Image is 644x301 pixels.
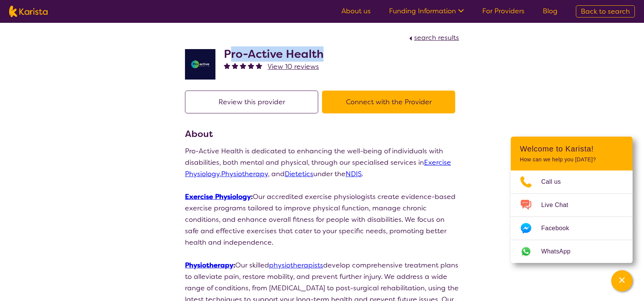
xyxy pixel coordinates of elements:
[511,240,633,263] a: Web link opens in a new tab.
[185,261,235,270] strong: :
[285,169,313,178] a: Dietetics
[541,199,577,211] span: Live Chat
[322,91,455,113] button: Connect with the Provider
[543,6,558,16] a: Blog
[511,137,633,263] div: Channel Menu
[341,6,371,16] a: About us
[346,169,362,178] a: NDIS
[268,62,319,71] span: View 10 reviews
[541,246,580,257] span: WhatsApp
[185,97,322,107] a: Review this provider
[185,145,459,180] p: Pro-Active Health is dedicated to enhancing the well-being of individuals with disabilities, both...
[185,127,459,141] h3: About
[407,33,459,42] a: search results
[185,192,253,201] strong: :
[221,169,268,178] a: Physiotherapy
[414,33,459,42] span: search results
[482,6,524,16] a: For Providers
[541,176,570,188] span: Call us
[581,7,630,16] span: Back to search
[611,270,633,291] button: Channel Menu
[185,192,251,201] a: Exercise Physiology
[389,6,464,16] a: Funding Information
[185,91,318,113] button: Review this provider
[9,6,48,17] img: Karista logo
[511,170,633,263] ul: Choose channel
[248,62,254,69] img: fullstar
[541,223,578,234] span: Facebook
[185,49,215,80] img: jdgr5huzsaqxc1wfufya.png
[240,62,246,69] img: fullstar
[268,61,319,72] a: View 10 reviews
[232,62,238,69] img: fullstar
[185,261,233,270] a: Physiotherapy
[520,156,623,163] p: How can we help you [DATE]?
[322,97,459,107] a: Connect with the Provider
[576,5,635,18] a: Back to search
[256,62,262,69] img: fullstar
[520,144,623,153] h2: Welcome to Karista!
[224,62,230,69] img: fullstar
[269,261,323,270] a: physiotherapists
[224,47,324,61] h2: Pro-Active Health
[185,191,459,248] p: Our accredited exercise physiologists create evidence-based exercise programs tailored to improve...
